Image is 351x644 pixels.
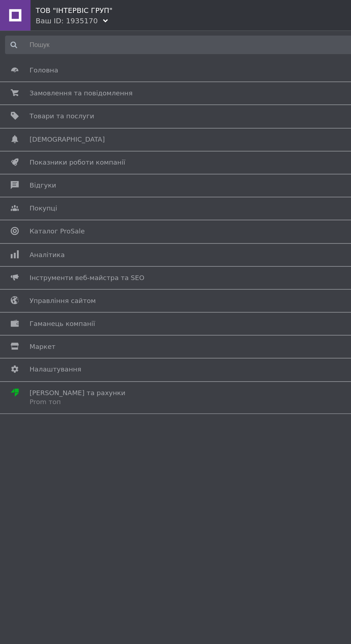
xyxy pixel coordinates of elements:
[21,62,93,69] span: Замовлення та повідомлення
[21,111,88,118] span: Показники роботи компанії
[21,257,57,263] span: Налаштування
[21,176,45,183] span: Аналітика
[21,224,67,231] span: Гаманець компанії
[21,79,66,85] span: Товари та послуги
[21,273,88,286] span: [PERSON_NAME] та рахунки
[21,143,40,150] span: Покупці
[21,95,74,101] span: [DEMOGRAPHIC_DATA]
[4,25,347,38] input: Пошук
[21,127,39,134] span: Відгуки
[338,95,346,101] span: 1
[25,11,69,18] div: Ваш ID: 1935170
[21,46,41,53] span: Головна
[21,241,39,247] span: Маркет
[21,208,67,215] span: Управління сайтом
[21,160,59,166] span: Каталог ProSale
[21,192,102,199] span: Інструменти веб-майстра та SEO
[338,62,346,68] span: 1
[21,280,88,286] div: Prom топ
